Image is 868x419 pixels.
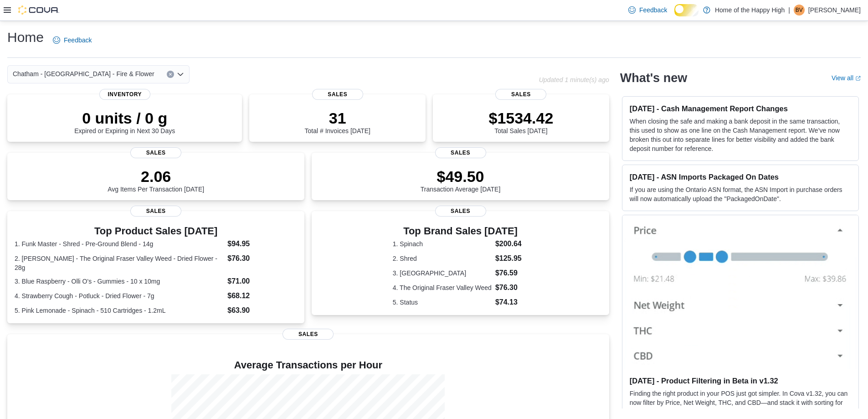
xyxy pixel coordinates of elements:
dd: $76.30 [495,282,528,293]
button: Clear input [167,71,174,78]
span: Inventory [99,89,150,100]
p: 31 [305,109,370,127]
p: When closing the safe and making a bank deposit in the same transaction, this used to show as one... [630,117,851,153]
dd: $125.95 [495,253,528,264]
h3: Top Brand Sales [DATE] [393,226,528,237]
img: Cova [18,5,59,15]
dt: 5. Pink Lemonade - Spinach - 510 Cartridges - 1.2mL [15,306,224,315]
span: Feedback [64,36,92,45]
span: Sales [282,329,334,340]
dd: $71.00 [227,276,297,287]
span: Sales [435,147,486,158]
dd: $76.30 [227,253,297,264]
em: Beta Features [796,408,837,415]
span: Dark Mode [674,16,675,17]
span: Sales [130,147,181,158]
p: Updated 1 minute(s) ago [539,76,609,83]
h3: [DATE] - ASN Imports Packaged On Dates [630,172,851,181]
dt: 3. Blue Raspberry - Olli O's - Gummies - 10 x 10mg [15,277,224,286]
dd: $74.13 [495,297,528,308]
p: [PERSON_NAME] [808,5,861,16]
dt: 5. Status [393,298,492,307]
svg: External link [855,76,861,81]
dd: $76.59 [495,268,528,279]
span: Sales [130,206,181,217]
a: Feedback [49,31,95,49]
dd: $68.12 [227,290,297,301]
h3: [DATE] - Product Filtering in Beta in v1.32 [630,376,851,385]
dt: 1. Funk Master - Shred - Pre-Ground Blend - 14g [15,239,224,248]
p: $1534.42 [488,109,553,127]
dd: $94.95 [227,238,297,249]
h3: [DATE] - Cash Management Report Changes [630,104,851,113]
h3: Top Product Sales [DATE] [15,226,297,237]
div: Total Sales [DATE] [488,109,553,134]
dt: 3. [GEOGRAPHIC_DATA] [393,269,492,278]
div: Expired or Expiring in Next 30 Days [74,109,175,134]
span: Sales [435,206,486,217]
span: Feedback [639,5,667,15]
p: If you are using the Ontario ASN format, the ASN Import in purchase orders will now automatically... [630,185,851,203]
p: | [788,5,790,16]
div: Total # Invoices [DATE] [305,109,370,134]
p: 2.06 [108,167,204,186]
dd: $63.90 [227,305,297,316]
div: Benjamin Venning [794,5,805,16]
dt: 4. Strawberry Cough - Potluck - Dried Flower - 7g [15,291,224,300]
dt: 4. The Original Fraser Valley Weed [393,283,492,292]
dt: 1. Spinach [393,239,492,248]
p: 0 units / 0 g [74,109,175,127]
p: Home of the Happy High [715,5,785,16]
a: Feedback [625,1,671,19]
span: Chatham - [GEOGRAPHIC_DATA] - Fire & Flower [13,68,154,79]
span: BV [796,5,803,16]
a: View allExternal link [832,74,861,82]
dd: $200.64 [495,238,528,249]
div: Avg Items Per Transaction [DATE] [108,167,204,193]
h1: Home [7,28,44,47]
span: Sales [495,89,546,100]
p: $49.50 [421,167,501,186]
div: Transaction Average [DATE] [421,167,501,193]
input: Dark Mode [674,4,699,16]
h4: Average Transactions per Hour [15,360,602,371]
dt: 2. Shred [393,254,492,263]
dt: 2. [PERSON_NAME] - The Original Fraser Valley Weed - Dried Flower - 28g [15,254,224,272]
h2: What's new [620,71,687,85]
span: Sales [312,89,363,100]
button: Open list of options [177,71,184,78]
